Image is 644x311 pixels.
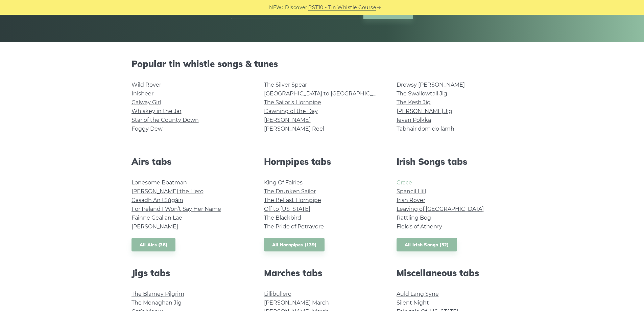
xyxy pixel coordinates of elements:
[132,90,153,97] a: Inisheer
[264,223,324,230] a: The Pride of Petravore
[264,268,380,278] h2: Marches tabs
[132,268,248,278] h2: Jigs tabs
[264,108,318,114] a: Dawning of the Day
[132,108,182,114] a: Whiskey in the Jar
[397,156,513,167] h2: Irish Songs tabs
[264,299,329,306] a: [PERSON_NAME] March
[132,82,161,88] a: Wild Rover
[397,291,439,297] a: Auld Lang Syne
[397,90,447,97] a: The Swallowtail Jig
[264,179,303,186] a: King Of Fairies
[397,206,484,212] a: Leaving of [GEOGRAPHIC_DATA]
[397,179,412,186] a: Grace
[397,223,442,230] a: Fields of Athenry
[132,223,178,230] a: [PERSON_NAME]
[132,291,184,297] a: The Blarney Pilgrim
[397,215,431,221] a: Rattling Bog
[264,90,389,97] a: [GEOGRAPHIC_DATA] to [GEOGRAPHIC_DATA]
[397,188,426,195] a: Spancil Hill
[132,299,182,306] a: The Monaghan Jig
[397,126,454,132] a: Tabhair dom do lámh
[264,117,311,123] a: [PERSON_NAME]
[132,59,513,69] h2: Popular tin whistle songs & tunes
[264,99,321,106] a: The Sailor’s Hornpipe
[397,99,431,106] a: The Kesh Jig
[132,197,183,203] a: Casadh An tSúgáin
[264,238,325,252] a: All Hornpipes (139)
[397,197,425,203] a: Irish Rover
[397,117,431,123] a: Ievan Polkka
[132,206,221,212] a: For Ireland I Won’t Say Her Name
[264,206,310,212] a: Off to [US_STATE]
[397,268,513,278] h2: Miscellaneous tabs
[264,215,301,221] a: The Blackbird
[132,126,163,132] a: Foggy Dew
[285,4,307,12] span: Discover
[397,82,465,88] a: Drowsy [PERSON_NAME]
[308,4,376,12] a: PST10 - Tin Whistle Course
[397,108,452,114] a: [PERSON_NAME] Jig
[397,299,429,306] a: Silent Night
[264,197,321,203] a: The Belfast Hornpipe
[132,156,248,167] h2: Airs tabs
[264,291,291,297] a: Lillibullero
[264,126,324,132] a: [PERSON_NAME] Reel
[132,188,204,195] a: [PERSON_NAME] the Hero
[264,156,380,167] h2: Hornpipes tabs
[132,99,161,106] a: Galway Girl
[264,82,307,88] a: The Silver Spear
[132,179,187,186] a: Lonesome Boatman
[264,188,316,195] a: The Drunken Sailor
[132,215,182,221] a: Fáinne Geal an Lae
[132,117,199,123] a: Star of the County Down
[132,238,176,252] a: All Airs (36)
[269,4,283,12] span: NEW:
[397,238,457,252] a: All Irish Songs (32)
